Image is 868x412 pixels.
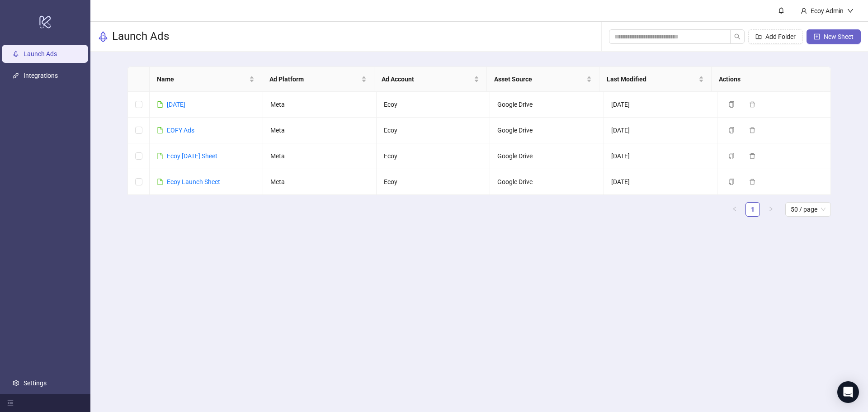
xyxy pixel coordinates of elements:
[791,203,826,216] span: 50 / page
[269,74,360,84] span: Ad Platform
[728,101,735,108] span: copy
[263,169,377,195] td: Meta
[263,92,377,118] td: Meta
[728,153,735,159] span: copy
[728,179,735,185] span: copy
[745,202,760,217] li: 1
[167,101,185,108] a: [DATE]
[374,67,487,92] th: Ad Account
[487,67,599,92] th: Asset Source
[157,74,247,84] span: Name
[837,381,859,403] div: Open Intercom Messenger
[764,202,778,217] button: right
[494,74,585,84] span: Asset Source
[764,202,778,217] li: Next Page
[607,74,697,84] span: Last Modified
[755,33,762,40] span: folder-add
[824,33,854,40] span: New Sheet
[749,127,755,133] span: delete
[604,143,717,169] td: [DATE]
[263,143,377,169] td: Meta
[734,33,741,40] span: search
[604,118,717,143] td: [DATE]
[801,8,807,14] span: user
[749,153,755,159] span: delete
[732,206,737,212] span: left
[377,118,490,143] td: Ecoy
[377,143,490,169] td: Ecoy
[24,379,47,387] a: Settings
[599,67,712,92] th: Last Modified
[749,101,755,108] span: delete
[490,169,604,195] td: Google Drive
[604,169,717,195] td: [DATE]
[167,127,194,134] a: EOFY Ads
[712,67,824,92] th: Actions
[746,203,759,216] a: 1
[24,50,57,57] a: Launch Ads
[377,169,490,195] td: Ecoy
[490,92,604,118] td: Google Drive
[814,33,820,40] span: plus-square
[727,202,742,217] button: left
[157,179,163,185] span: file
[785,202,831,217] div: Page Size
[847,8,854,14] span: down
[382,74,472,84] span: Ad Account
[807,29,861,44] button: New Sheet
[167,178,220,185] a: Ecoy Launch Sheet
[7,400,14,406] span: menu-fold
[157,153,163,159] span: file
[604,92,717,118] td: [DATE]
[749,179,755,185] span: delete
[727,202,742,217] li: Previous Page
[778,7,784,14] span: bell
[490,118,604,143] td: Google Drive
[98,31,108,42] span: rocket
[728,127,735,133] span: copy
[765,33,796,40] span: Add Folder
[748,29,803,44] button: Add Folder
[490,143,604,169] td: Google Drive
[377,92,490,118] td: Ecoy
[157,101,163,108] span: file
[263,118,377,143] td: Meta
[262,67,375,92] th: Ad Platform
[167,152,217,160] a: Ecoy [DATE] Sheet
[768,206,774,212] span: right
[807,6,847,16] div: Ecoy Admin
[112,29,169,44] h3: Launch Ads
[150,67,262,92] th: Name
[157,127,163,133] span: file
[24,72,58,79] a: Integrations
